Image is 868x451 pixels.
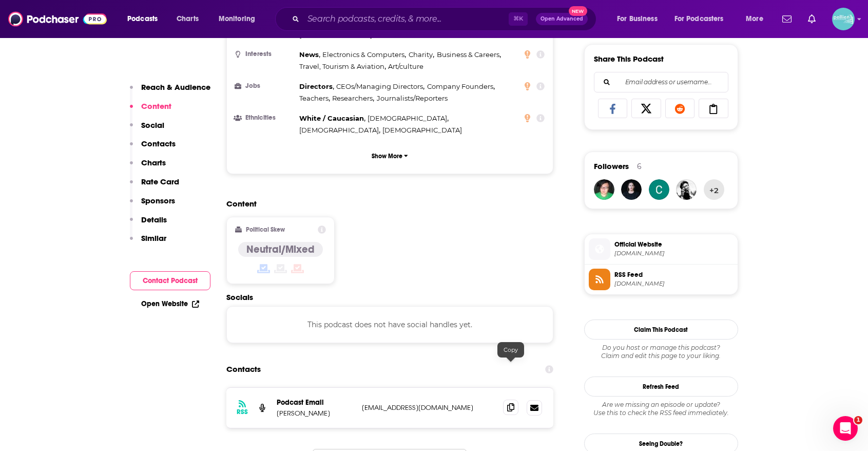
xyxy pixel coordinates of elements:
[130,139,176,158] button: Contacts
[141,215,167,224] p: Details
[832,8,855,30] img: User Profile
[594,179,614,200] img: jimzhou
[120,11,171,27] button: open menu
[299,124,380,136] span: ,
[246,226,285,233] h2: Political Skew
[299,30,372,39] span: [GEOGRAPHIC_DATA]
[299,62,384,70] span: Travel, Tourism & Aviation
[141,82,210,92] p: Reach & Audience
[584,344,738,352] span: Do you host or manage this podcast?
[299,126,379,134] span: [DEMOGRAPHIC_DATA]
[704,179,724,200] button: +2
[237,408,248,416] h3: RSS
[665,99,695,118] a: Share on Reddit
[226,360,261,379] h2: Contacts
[614,250,734,257] span: chinatalk.substack.com
[299,92,330,104] span: ,
[299,61,386,72] span: ,
[631,99,661,118] a: Share on X/Twitter
[509,12,528,26] span: ⌘ K
[676,179,697,200] a: PaulfromJersey
[409,50,433,59] span: Charity
[303,11,509,27] input: Search podcasts, credits, & more...
[226,306,554,343] div: This podcast does not have social handles yet.
[368,114,447,122] span: [DEMOGRAPHIC_DATA]
[637,162,642,171] div: 6
[141,196,175,205] p: Sponsors
[235,146,545,165] button: Show More
[610,11,670,27] button: open menu
[584,344,738,360] div: Claim and edit this page to your liking.
[130,233,166,252] button: Similar
[177,12,199,26] span: Charts
[649,179,669,200] img: ctinley1987
[130,101,171,120] button: Content
[833,416,858,441] iframe: Intercom live chat
[594,161,629,171] span: Followers
[589,269,734,290] a: RSS Feed[DOMAIN_NAME]
[141,120,164,130] p: Social
[497,342,524,358] div: Copy
[668,11,739,27] button: open menu
[219,12,255,26] span: Monitoring
[299,82,333,90] span: Directors
[299,81,334,92] span: ,
[541,16,583,22] span: Open Advanced
[130,158,166,177] button: Charts
[804,10,820,28] a: Show notifications dropdown
[437,50,499,59] span: Business & Careers
[332,92,374,104] span: ,
[299,94,329,102] span: Teachers
[594,54,664,64] h3: Share This Podcast
[211,11,268,27] button: open menu
[584,377,738,397] button: Refresh Feed
[141,139,176,148] p: Contacts
[285,7,606,31] div: Search podcasts, credits, & more...
[170,11,205,27] a: Charts
[746,12,763,26] span: More
[409,49,434,61] span: ,
[8,9,107,29] img: Podchaser - Follow, Share and Rate Podcasts
[372,153,402,160] p: Show More
[141,101,171,111] p: Content
[832,8,855,30] span: Logged in as JessicaPellien
[617,12,658,26] span: For Business
[336,82,423,90] span: CEOs/Managing Directors
[226,292,554,302] h2: Socials
[388,62,423,70] span: Art/culture
[621,179,642,200] img: putney.charlotte
[277,409,354,418] p: [PERSON_NAME]
[614,240,734,249] span: Official Website
[130,215,167,234] button: Details
[584,320,738,340] button: Claim This Podcast
[569,6,587,16] span: New
[382,126,462,134] span: [DEMOGRAPHIC_DATA]
[141,158,166,167] p: Charts
[336,81,425,92] span: ,
[778,10,796,28] a: Show notifications dropdown
[235,115,295,121] h3: Ethnicities
[536,13,588,25] button: Open AdvancedNew
[277,398,354,407] p: Podcast Email
[674,12,724,26] span: For Podcasters
[322,49,406,61] span: ,
[437,49,501,61] span: ,
[141,233,166,243] p: Similar
[235,83,295,89] h3: Jobs
[614,270,734,279] span: RSS Feed
[130,82,210,101] button: Reach & Audience
[614,280,734,288] span: feeds.megaphone.fm
[130,196,175,215] button: Sponsors
[603,72,720,92] input: Email address or username...
[427,81,495,92] span: ,
[130,177,179,196] button: Rate Card
[130,120,164,139] button: Social
[226,199,546,209] h2: Content
[589,238,734,260] a: Official Website[DOMAIN_NAME]
[699,99,728,118] a: Copy Link
[598,99,628,118] a: Share on Facebook
[322,50,404,59] span: Electronics & Computers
